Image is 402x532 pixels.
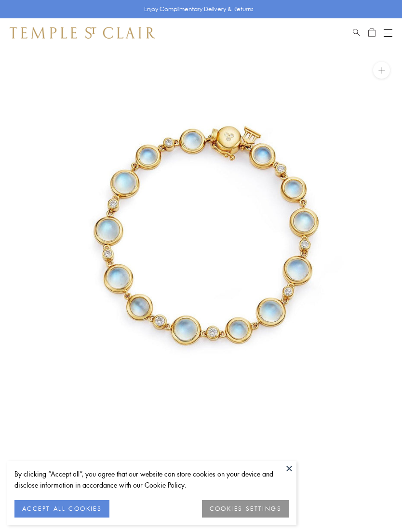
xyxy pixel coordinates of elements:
[14,47,402,435] img: 18K Full Moon Bracelet
[202,500,289,518] button: COOKIES SETTINGS
[14,500,109,518] button: ACCEPT ALL COOKIES
[10,27,155,39] img: Temple St. Clair
[14,468,289,491] div: By clicking “Accept all”, you agree that our website can store cookies on your device and disclos...
[353,27,360,39] a: Search
[354,487,392,522] iframe: Gorgias live chat messenger
[368,27,375,39] a: Open Shopping Bag
[144,4,254,14] p: Enjoy Complimentary Delivery & Returns
[384,27,392,39] button: Open navigation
